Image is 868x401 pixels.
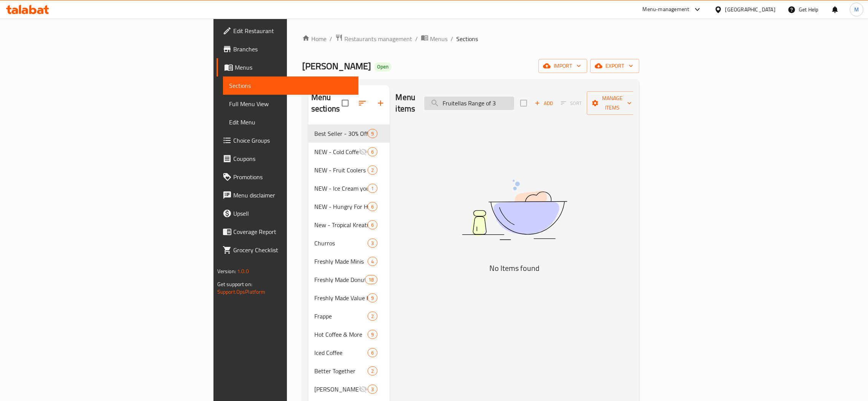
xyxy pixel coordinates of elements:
[308,124,390,143] div: Best Seller - 30% Off9
[217,58,358,76] a: Menus
[314,220,368,229] span: New - Tropical Kreations Collection
[368,221,377,229] span: 6
[335,34,412,44] a: Restaurants management
[314,202,368,211] span: NEW - Hungry For Heroes
[725,5,776,14] div: [GEOGRAPHIC_DATA]
[302,57,371,75] span: [PERSON_NAME]
[368,258,377,265] span: 4
[344,34,412,43] span: Restaurants management
[308,380,390,398] div: [PERSON_NAME]3
[854,5,859,14] span: M
[229,81,352,90] span: Sections
[424,97,514,110] input: search
[368,220,377,229] div: items
[217,287,266,297] a: Support.OpsPlatform
[396,92,416,115] h2: Menu items
[368,185,377,192] span: 1
[353,94,371,112] span: Sort sections
[374,62,392,72] div: Open
[229,99,352,108] span: Full Menu View
[233,154,352,163] span: Coupons
[368,348,377,357] div: items
[314,239,368,248] div: Churros
[314,129,368,138] span: Best Seller - 30% Off
[368,313,377,320] span: 2
[368,184,377,193] div: items
[217,168,358,186] a: Promotions
[358,385,368,394] svg: Inactive section
[237,266,249,276] span: 1.0.0
[233,136,352,145] span: Choice Groups
[314,147,358,156] span: NEW - Cold Coffee On-The-Go
[368,385,377,394] div: items
[532,97,556,109] span: Add item
[314,312,368,321] span: Frappe
[368,331,377,338] span: 9
[308,234,390,252] div: Churros3
[314,366,368,376] span: Better Together
[556,97,587,109] span: Select section first
[308,307,390,325] div: Frappe2
[368,202,377,211] div: items
[368,130,377,137] span: 9
[368,203,377,210] span: 6
[314,385,358,394] span: [PERSON_NAME]
[314,275,365,284] span: Freshly Made Donuts
[308,197,390,216] div: NEW - Hungry For Heroes6
[217,186,358,204] a: Menu disclaimer
[217,150,358,168] a: Coupons
[368,147,377,156] div: items
[415,34,418,43] li: /
[308,252,390,271] div: Freshly Made Minis4
[217,40,358,58] a: Branches
[430,34,448,43] span: Menus
[368,312,377,321] div: items
[308,271,390,289] div: Freshly Made Donuts18
[308,179,390,197] div: NEW - Ice Cream your way!1
[368,349,377,356] span: 6
[217,241,358,259] a: Grocery Checklist
[368,167,377,174] span: 2
[368,165,377,175] div: items
[314,385,358,394] div: Pistachio Kunafa
[365,276,377,283] span: 18
[368,257,377,266] div: items
[223,113,358,131] a: Edit Menu
[217,204,358,223] a: Upsell
[365,275,377,284] div: items
[229,118,352,127] span: Edit Menu
[421,34,448,44] a: Menus
[587,91,638,115] button: Manage items
[302,34,639,44] nav: breadcrumb
[308,161,390,179] div: NEW - Fruit Coolers2
[217,266,236,276] span: Version:
[233,172,352,181] span: Promotions
[534,99,554,108] span: Add
[368,330,377,339] div: items
[308,325,390,344] div: Hot Coffee & More9
[233,245,352,255] span: Grocery Checklist
[314,165,368,175] span: NEW - Fruit Coolers
[590,59,639,73] button: export
[233,191,352,200] span: Menu disclaimer
[314,184,368,193] div: NEW - Ice Cream your way!
[337,95,353,111] span: Select all sections
[358,147,368,156] svg: Inactive section
[456,34,478,43] span: Sections
[314,330,368,339] span: Hot Coffee & More
[368,240,377,247] span: 3
[233,209,352,218] span: Upsell
[308,362,390,380] div: Better Together2
[217,223,358,241] a: Coverage Report
[217,22,358,40] a: Edit Restaurant
[223,95,358,113] a: Full Menu View
[233,26,352,35] span: Edit Restaurant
